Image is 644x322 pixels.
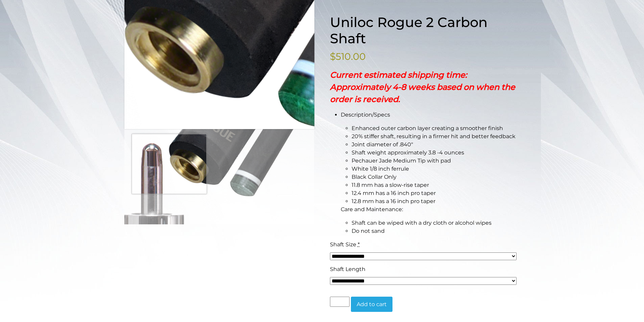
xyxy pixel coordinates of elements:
[358,241,360,248] abbr: required
[124,2,140,8] a: Home
[352,125,503,131] span: Enhanced outer carbon layer creating a smoother finish
[352,228,385,234] span: Do not sand
[330,51,366,62] bdi: 510.00
[352,190,436,196] span: 12.4 mm has a 16 inch pro taper
[330,297,350,307] input: Product quantity
[330,14,520,47] h1: Uniloc Rogue 2 Carbon Shaft
[352,198,435,204] span: 12.8 mm has a 16 inch pro taper
[172,2,192,8] a: Rogue 2
[351,297,392,312] button: Add to cart
[341,206,403,213] span: Care and Maintenance:
[124,23,314,225] img: new-uniloc-with-tip-jade.png
[330,51,336,62] span: $
[352,166,409,172] span: White 1/8 inch ferrule
[124,2,520,9] nav: Breadcrumb
[352,174,397,180] span: Black Collar Only
[352,141,413,148] span: Joint diameter of .840″
[341,112,390,118] span: Description/Specs
[330,241,356,248] span: Shaft Size
[141,2,170,8] a: Accessories
[352,220,492,226] span: Shaft can be wiped with a dry cloth or alcohol wipes
[352,149,464,156] span: Shaft weight approximately 3.8 -4 ounces
[352,182,429,188] span: 11.8 mm has a slow-rise taper
[330,266,365,272] span: Shaft Length
[352,133,516,140] span: 20% stiffer shaft, resulting in a firmer hit and better feedback
[330,70,515,104] strong: Current estimated shipping time: Approximately 4-8 weeks based on when the order is received.
[352,157,451,164] span: Pechauer Jade Medium Tip with pad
